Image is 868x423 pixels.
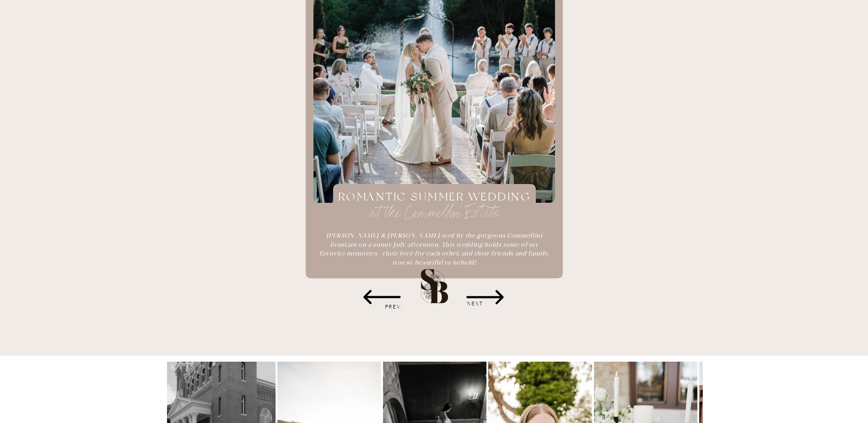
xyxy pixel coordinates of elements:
[448,299,503,309] h3: NEXT
[329,189,540,207] a: romantic summer wedding
[318,231,551,283] a: [PERSON_NAME] & [PERSON_NAME] wed by the gorgeous Commellini fountain on a sunny July afternoon. ...
[329,204,540,222] a: at the Commellini Estate
[319,231,549,266] i: [PERSON_NAME] & [PERSON_NAME] wed by the gorgeous Commellini fountain on a sunny July afternoon. ...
